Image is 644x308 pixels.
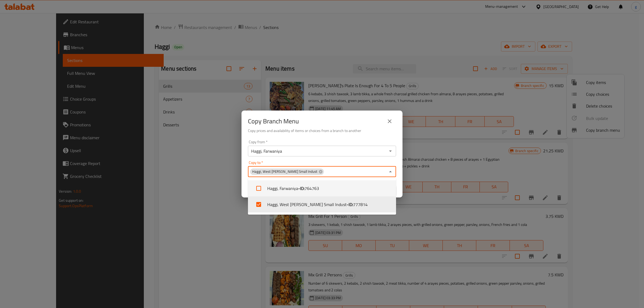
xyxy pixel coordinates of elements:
li: Haggi, Farwaniya [248,180,396,196]
span: 764763 [305,185,319,192]
span: 777814 [353,201,368,208]
button: Close [387,168,394,175]
li: Haggi, West [PERSON_NAME] Small Indust [248,196,396,212]
b: - ID: [347,201,353,208]
button: close [383,115,396,128]
h6: Copy prices and availability of items or choices from a branch to another [248,128,396,134]
b: - ID: [298,185,305,192]
h2: Copy Branch Menu [248,117,299,126]
div: Haggi, West [PERSON_NAME] Small Indust [250,168,324,175]
span: Haggi, West [PERSON_NAME] Small Indust [250,169,320,174]
button: Open [387,147,394,155]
